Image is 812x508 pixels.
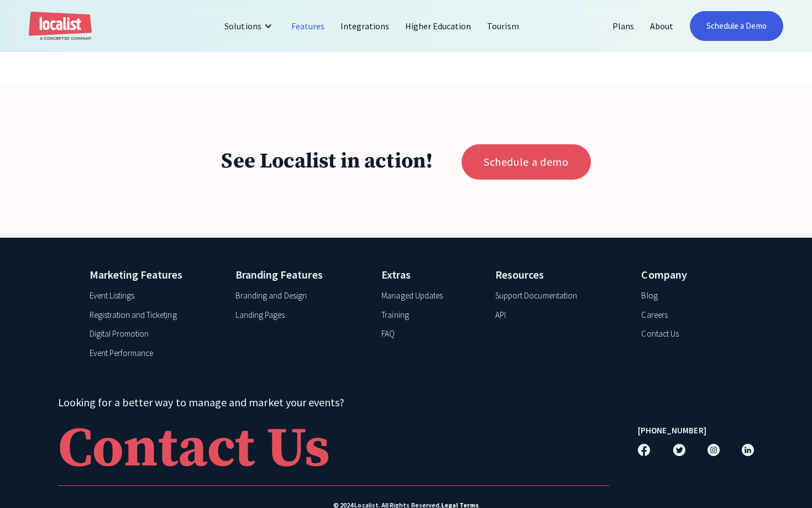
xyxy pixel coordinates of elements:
h4: Resources [495,266,625,283]
h4: Marketing Features [90,266,219,283]
a: Blog [641,290,657,302]
a: Contact Us [641,328,678,341]
a: Careers [641,309,667,322]
a: Contact Us [58,416,609,486]
div: Solutions [224,19,261,33]
a: Schedule a Demo [690,11,783,41]
a: Features [284,13,333,39]
a: [PHONE_NUMBER] [638,425,706,437]
a: FAQ [381,328,395,341]
a: Support Documentation [495,290,577,302]
h4: Company [641,266,722,283]
h1: See Localist in action! [221,149,432,175]
a: Integrations [333,13,397,39]
a: Event Performance [90,347,154,360]
a: Training [381,309,408,322]
h4: Extras [381,266,479,283]
a: Event Listings [90,290,134,302]
a: home [29,12,92,41]
div: Contact Us [58,422,330,477]
h4: Branding Features [235,266,365,283]
a: Landing Pages [235,309,285,322]
a: Branding and Design [235,290,307,302]
a: Registration and Ticketing [90,309,177,322]
a: About [642,13,682,39]
h4: Looking for a better way to manage and market your events? [58,394,609,411]
a: API [495,309,506,322]
a: Digital Promotion [90,328,149,341]
a: Higher Education [397,13,480,39]
a: Managed Updates [381,290,442,302]
a: Plans [605,13,642,39]
a: Schedule a demo [462,144,590,180]
div: Solutions [216,13,283,39]
a: Tourism [479,13,527,39]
